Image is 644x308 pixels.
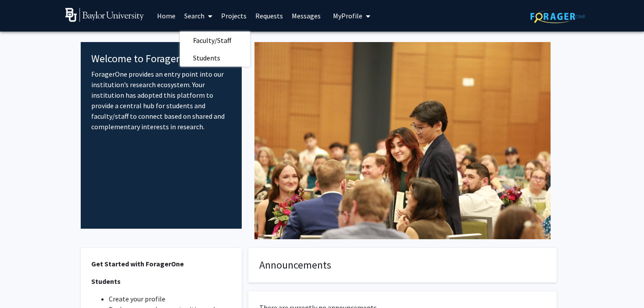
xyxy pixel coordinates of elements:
img: Baylor University Logo [65,8,144,22]
iframe: Chat [7,269,37,301]
img: ForagerOne Logo [530,10,585,23]
li: Create your profile [109,294,231,304]
span: My Profile [333,11,362,20]
a: Home [153,0,180,31]
a: Search [180,0,217,31]
strong: Students [91,277,121,286]
span: Students [180,49,233,67]
strong: Get Started with ForagerOne [91,259,184,268]
a: Students [180,51,250,64]
a: Messages [287,0,325,31]
a: Requests [251,0,287,31]
p: ForagerOne provides an entry point into our institution’s research ecosystem. Your institution ha... [91,69,231,132]
a: Faculty/Staff [180,34,250,47]
h4: Announcements [259,259,546,272]
img: Cover Image [254,42,551,239]
span: Faculty/Staff [180,32,244,49]
a: Projects [217,0,251,31]
h4: Welcome to ForagerOne [91,53,231,65]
